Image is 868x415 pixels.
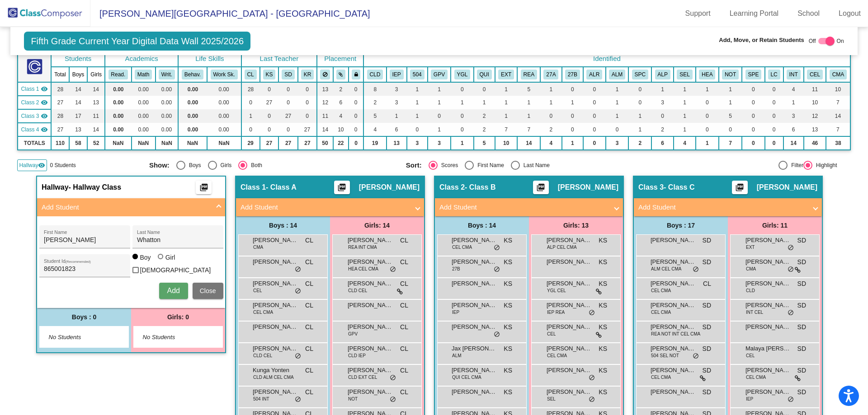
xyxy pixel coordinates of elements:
[651,82,674,96] td: 1
[651,96,674,109] td: 3
[178,136,207,150] td: NaN
[583,96,605,109] td: 0
[454,70,471,79] button: YGL
[260,82,279,96] td: 0
[495,136,517,150] td: 10
[278,67,297,82] th: Sarah Delein
[474,96,495,109] td: 1
[804,96,826,109] td: 10
[609,70,625,79] button: ALM
[159,70,175,79] button: Writ.
[336,183,347,196] mat-icon: picture_as_pdf
[540,136,561,150] td: 4
[156,136,179,150] td: NaN
[677,70,692,79] button: SEL
[804,67,826,82] th: CMAS - ELA Met/Exceeded
[583,82,605,96] td: 0
[696,67,719,82] th: Health Impacts in the Learning Env
[565,70,580,79] button: 27B
[301,70,314,79] button: KR
[606,123,629,136] td: 0
[745,70,762,79] button: SPE
[51,109,69,123] td: 28
[428,67,451,82] th: Good Parent Volunteer
[298,96,317,109] td: 0
[535,183,546,196] mat-icon: picture_as_pdf
[521,70,537,79] button: REA
[317,82,333,96] td: 13
[606,136,629,150] td: 3
[830,70,847,79] button: CMA
[69,109,88,123] td: 17
[245,70,257,79] button: CL
[451,67,473,82] th: Young for Grade Level
[407,82,428,96] td: 1
[333,109,349,123] td: 4
[387,136,407,150] td: 13
[132,82,156,96] td: 0.00
[69,123,88,136] td: 13
[317,51,363,67] th: Placement
[628,136,651,150] td: 2
[783,96,804,109] td: 1
[651,123,674,136] td: 2
[241,51,317,67] th: Last Teacher
[317,96,333,109] td: 12
[474,109,495,123] td: 2
[387,67,407,82] th: Individualized Education Plan
[837,37,844,45] span: On
[474,82,495,96] td: 0
[562,109,583,123] td: 0
[363,96,386,109] td: 2
[137,237,218,244] input: Last Name
[517,96,540,109] td: 1
[241,82,260,96] td: 28
[719,109,742,123] td: 5
[178,82,207,96] td: 0.00
[282,70,294,79] button: SD
[367,70,383,79] button: CLD
[390,70,404,79] button: IEP
[804,123,826,136] td: 13
[193,283,223,299] button: Close
[678,6,718,21] a: Support
[790,6,827,21] a: School
[719,82,742,96] td: 1
[606,109,629,123] td: 1
[540,123,561,136] td: 2
[21,98,39,107] span: Class 2
[260,136,279,150] td: 27
[51,67,69,82] th: Total
[742,67,764,82] th: Special Class Behaviors
[583,109,605,123] td: 0
[21,126,39,134] span: Class 4
[132,109,156,123] td: 0.00
[696,123,719,136] td: 0
[407,109,428,123] td: 1
[783,123,804,136] td: 6
[742,109,764,123] td: 0
[363,123,386,136] td: 4
[451,109,473,123] td: 0
[474,136,495,150] td: 5
[156,82,179,96] td: 0.00
[428,96,451,109] td: 1
[826,67,850,82] th: CMAS - Math - Met/Exceeded
[583,136,605,150] td: 0
[632,70,648,79] button: SPC
[51,51,105,67] th: Students
[804,82,826,96] td: 11
[207,136,241,150] td: NaN
[363,82,386,96] td: 8
[722,70,739,79] button: NOT
[278,123,297,136] td: 0
[742,96,764,109] td: 0
[517,136,540,150] td: 14
[44,266,125,273] input: Student Id
[317,136,333,150] td: 50
[241,96,260,109] td: 0
[696,96,719,109] td: 0
[809,37,816,45] span: Off
[719,96,742,109] td: 1
[696,136,719,150] td: 1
